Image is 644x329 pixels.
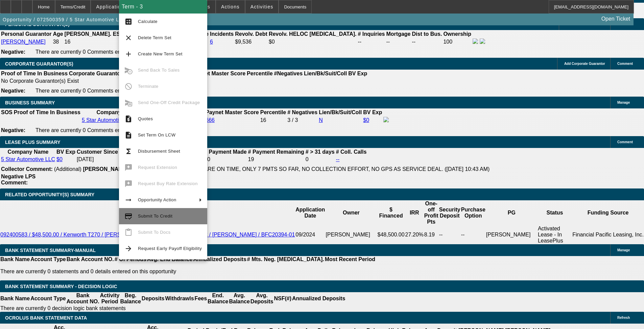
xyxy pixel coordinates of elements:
mat-icon: arrow_forward [124,245,133,253]
b: Negative: [1,127,25,133]
span: Refresh [617,316,630,320]
th: Fees [194,292,207,305]
mat-icon: calculate [124,18,133,26]
th: Annualized Deposits [292,292,345,305]
span: Application [96,4,124,9]
b: Incidents [210,31,234,37]
span: (Additional) [54,166,81,172]
button: Activities [245,0,279,13]
a: 5 Star Automotive LLC [1,156,55,162]
th: PG [486,200,538,225]
td: -- [461,225,486,244]
b: Corporate Guarantor [69,71,122,76]
th: Account Type [30,256,66,263]
b: # > 31 days [306,149,335,155]
b: Percentile [260,109,286,115]
b: Negative: [1,88,25,94]
a: N [319,117,323,123]
b: Age [53,31,63,37]
a: $0 [56,156,63,162]
span: Quotes [138,116,153,121]
div: 16 [260,117,286,123]
td: -- [412,38,443,46]
a: [PERSON_NAME] [1,39,46,45]
td: Financial Pacific Leasing, Inc. [572,225,644,244]
b: Ownership [443,31,471,37]
th: # Of Periods [114,256,147,263]
span: Manage [617,101,630,104]
span: Bank Statement Summary - Decision Logic [5,284,117,289]
th: Purchase Option [461,200,486,225]
th: Bank Account NO. [66,292,100,305]
span: Disbursement Sheet [138,149,180,154]
b: Lien/Bk/Suit/Coll [319,109,362,115]
th: Bank Account NO. [66,256,114,263]
img: linkedin-icon.png [480,39,485,44]
mat-icon: credit_score [124,212,133,220]
b: Mortgage [386,31,411,37]
span: There are currently 0 Comments entered on this opportunity [35,88,179,94]
span: Opportunity / 072500359 / 5 Star Automotive LLC / [PERSON_NAME] [3,17,175,22]
span: Create New Term Set [138,51,183,56]
td: $48,500.00 [377,225,405,244]
th: Beg. Balance [120,292,141,305]
td: 100 [443,38,472,46]
td: 19 [248,156,305,163]
b: # Negatives [287,109,317,115]
a: 666 [206,117,215,123]
td: -- [439,225,461,244]
th: Deposits [141,292,165,305]
span: CORPORATE GUARANTOR(S) [5,61,73,67]
a: -- [336,156,340,162]
mat-icon: arrow_right_alt [124,196,133,204]
b: Collector Comment: [1,166,53,172]
td: -- [357,38,385,46]
span: Opportunity Action [138,197,176,202]
p: There are currently 0 statements and 0 details entered on this opportunity [0,269,375,275]
b: [PERSON_NAME]: [83,166,130,172]
b: # Coll. Calls [336,149,367,155]
th: Most Recent Period [325,256,376,263]
span: There are currently 0 Comments entered on this opportunity [35,127,179,133]
b: # Payment Made [204,149,246,155]
span: Actions [221,4,240,9]
img: facebook-icon.png [473,39,478,44]
th: IRR [405,200,424,225]
b: Revolv. HELOC [MEDICAL_DATA]. [269,31,357,37]
th: Withdrawls [165,292,194,305]
img: facebook-icon.png [383,117,389,122]
div: 3 / 3 [287,117,317,123]
td: $0 [268,38,357,46]
th: Annualized Deposits [193,256,246,263]
mat-icon: description [124,131,133,139]
b: #Negatives [274,71,303,76]
th: $ Financed [377,200,405,225]
th: Avg. End Balance [147,256,193,263]
b: [PERSON_NAME]. EST [65,31,123,37]
span: BANK STATEMENT SUMMARY-MANUAL [5,248,96,253]
b: Lien/Bk/Suit/Coll [304,71,347,76]
span: Activities [251,4,273,9]
b: Revolv. Debt [235,31,267,37]
th: # Mts. Neg. [MEDICAL_DATA]. [247,256,325,263]
span: OCROLUS BANK STATEMENT DATA [5,315,87,321]
mat-icon: functions [124,147,133,155]
mat-icon: clear [124,34,133,42]
th: Owner [325,200,377,225]
td: 09/2024 [295,225,325,244]
span: LEASE PLUS SUMMARY [5,140,61,145]
span: Calculate [138,19,158,24]
span: There are currently 0 Comments entered on this opportunity [35,49,179,55]
b: Negative LPS Comment: [1,174,35,185]
a: $0 [363,117,369,123]
th: Account Type [30,292,66,305]
button: Actions [216,0,245,13]
span: RELATED OPPORTUNITY(S) SUMMARY [5,192,94,197]
span: Comment [617,62,633,66]
a: 092400583 / $48,500.00 / Kenworth T270 / [PERSON_NAME] / 5 Star Automotive LLC / [PERSON_NAME] / ... [0,232,295,237]
span: BUSINESS SUMMARY [5,100,55,105]
th: Proof of Time In Business [14,109,81,116]
span: Set Term On LCW [138,132,175,137]
a: 6 [210,39,213,45]
b: Paynet Master Score [192,71,245,76]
